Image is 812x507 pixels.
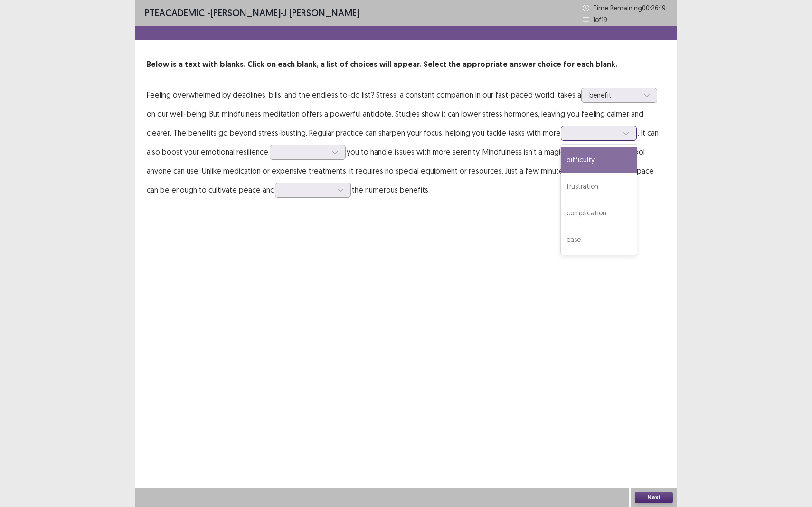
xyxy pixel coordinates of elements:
[561,226,637,253] div: ease
[145,7,205,18] span: PTE academic
[589,88,639,102] div: benefit
[145,6,359,20] p: - [PERSON_NAME]-J [PERSON_NAME]
[561,147,637,173] div: difficulty
[147,59,665,70] p: Below is a text with blanks. Click on each blank, a list of choices will appear. Select the appro...
[561,173,637,200] div: frustration
[593,3,667,13] p: Time Remaining 00 : 26 : 19
[147,85,665,199] p: Feeling overwhelmed by deadlines, bills, and the endless to-do list? Stress, a constant companion...
[635,492,673,503] button: Next
[593,15,607,25] p: 1 of 19
[561,200,637,226] div: complication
